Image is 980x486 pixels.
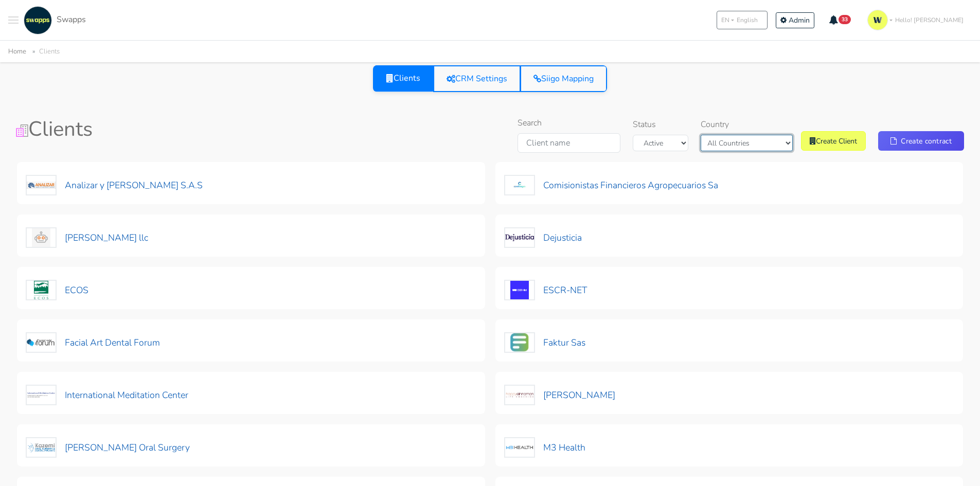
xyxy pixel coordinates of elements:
[518,117,542,129] label: Search
[504,174,719,196] button: Comisionistas Financieros Agropecuarios Sa
[839,15,851,25] span: 33
[776,12,814,28] a: Admin
[25,384,189,406] button: International Meditation Center
[878,131,964,151] a: Create contract
[701,118,729,131] label: Country
[504,227,535,248] img: Dejusticia
[16,124,28,137] img: Clients Icon
[504,279,587,301] button: ESCR-NET
[25,279,89,301] button: ECOS
[504,384,616,406] button: [PERSON_NAME]
[25,332,161,353] button: Facial Art Dental Forum
[504,385,535,405] img: Kathy Jalali
[16,117,322,141] h1: Clients
[57,14,86,25] span: Swapps
[373,65,607,92] div: View selector
[8,47,26,56] a: Home
[28,46,60,58] li: Clients
[823,11,858,29] button: 33
[25,174,203,196] button: Analizar y [PERSON_NAME] S.A.S
[633,118,656,131] label: Status
[863,6,972,34] a: Hello! [PERSON_NAME]
[518,133,620,153] input: Client name
[504,280,535,300] img: ESCR-NET
[895,15,964,25] span: Hello! [PERSON_NAME]
[801,131,866,151] a: Create Client
[26,332,57,353] img: Facial Art Dental Forum
[26,385,57,405] img: International Meditation Center
[26,227,57,248] img: Craig Storti llc
[504,227,582,248] button: Dejusticia
[504,332,535,353] img: Faktur Sas
[26,437,57,458] img: Kazemi Oral Surgery
[789,15,810,25] span: Admin
[21,6,86,34] a: Swapps
[504,437,586,458] button: M3 Health
[25,227,149,248] button: [PERSON_NAME] llc
[737,15,758,25] span: English
[26,280,57,300] img: ECOS
[867,10,888,30] img: isotipo-3-3e143c57.png
[520,65,607,92] a: Siigo Mapping
[26,175,57,195] img: Analizar y Lombana S.A.S
[25,437,190,458] button: [PERSON_NAME] Oral Surgery
[433,65,521,92] a: CRM Settings
[24,6,52,34] img: swapps-linkedin-v2.jpg
[717,11,768,29] button: ENEnglish
[504,175,535,195] img: Comisionistas Financieros Agropecuarios Sa
[373,65,434,92] a: Clients
[504,332,586,353] button: Faktur Sas
[504,437,535,458] img: M3 Health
